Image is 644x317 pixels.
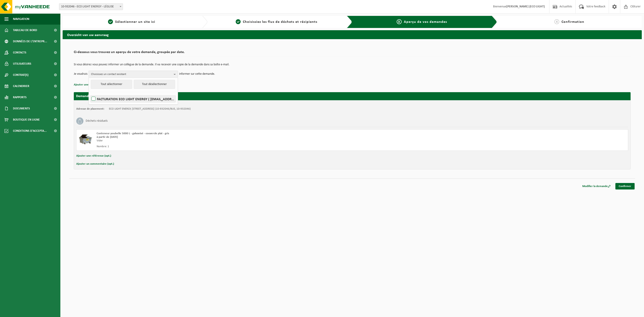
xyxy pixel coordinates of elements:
button: Tout désélectionner [134,80,175,89]
a: 1Sélectionner un site ici [65,19,199,25]
h2: Ci-dessous vous trouvez un aperçu de votre demande, groupée par date. [74,50,631,56]
span: 2 [236,19,241,24]
span: 4 [554,19,559,24]
button: Ajouter une référence (opt.) [74,82,109,88]
span: Tableau de bord [13,25,37,36]
strong: [PERSON_NAME] (ECO LIGHT) [506,5,545,8]
span: Aperçu de vos demandes [404,20,447,24]
span: Conteneur poubelle 5000 L - galvanisé - couvercle plat - gris [97,132,169,135]
button: Ajouter un commentaire (opt.) [76,161,114,167]
span: Documents [13,103,30,114]
h2: Overzicht van uw aanvraag [63,30,642,39]
span: Contacts [13,47,26,58]
div: Vider [97,139,370,143]
label: FACTURATION ECO LIGHT ENERGY ( [EMAIL_ADDRESS][DOMAIN_NAME] ) [91,96,176,102]
p: Je voudrais [74,71,87,77]
p: Si vous désirez vous pouvez informer un collègue de la demande. Il va recevoir une copie de la de... [74,63,631,66]
button: Ajouter une référence (opt.) [76,153,111,159]
span: 3 [397,19,402,24]
span: Utilisateurs [13,58,31,69]
a: 2Choisissiez les flux de déchets et récipients [210,19,343,25]
div: Nombre: 1 [97,145,370,148]
strong: Demande pour [DATE] [76,94,110,98]
span: Conditions d'accepta... [13,125,47,136]
strong: à partir de [DATE] [97,136,118,138]
span: Choisissiez les flux de déchets et récipients [243,20,317,24]
span: 10-932046 - ECO LIGHT ENERGY - LÉGLISE [59,3,123,10]
span: Navigation [13,13,29,25]
td: ECO LIGHT ENERGY, [STREET_ADDRESS] (10-932046/BUS, 10-932046) [109,107,191,111]
span: Choisissez un contact existant [91,71,172,78]
h3: Déchets résiduels [86,117,108,125]
span: Confirmation [561,20,584,24]
span: 1 [108,19,113,24]
button: Choisissez un contact existant [89,71,178,77]
a: Modifier la demande [579,183,614,189]
span: Calendrier [13,81,29,92]
img: WB-5000-GAL-GY-01.png [79,132,92,145]
span: Sélectionner un site ici [115,20,155,24]
span: Contrat(s) [13,69,28,81]
button: Tout sélectionner [91,80,132,89]
span: 10-932046 - ECO LIGHT ENERGY - LÉGLISE [59,4,123,10]
a: Confirmer [615,183,635,189]
span: Rapports [13,92,27,103]
span: Boutique en ligne [13,114,40,125]
span: Données de l'entrepr... [13,36,47,47]
strong: Adresse de placement: [76,107,104,110]
p: informer sur cette demande. [179,71,215,77]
